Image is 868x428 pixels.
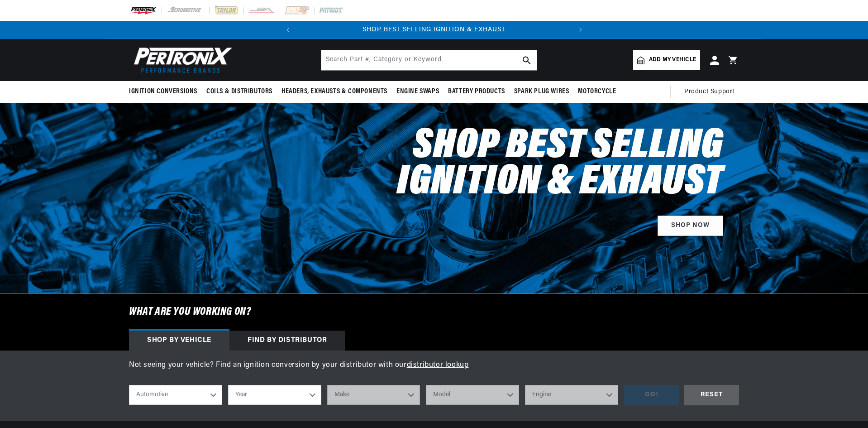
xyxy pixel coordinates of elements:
[336,129,723,201] h2: Shop Best Selling Ignition & Exhaust
[510,81,574,102] summary: Spark Plug Wires
[297,25,572,35] div: Announcement
[106,294,762,330] h6: What are you working on?
[129,360,739,371] p: Not seeing your vehicle? Find an ignition conversion by your distributor with our
[228,385,321,405] select: Year
[573,81,620,102] summary: Motorcycle
[649,56,696,64] span: Add my vehicle
[277,81,392,102] summary: Headers, Exhausts & Components
[514,87,569,96] span: Spark Plug Wires
[572,21,590,39] button: Translation missing: en.sections.announcements.next_announcement
[578,87,616,96] span: Motorcycle
[129,81,202,102] summary: Ignition Conversions
[396,87,439,96] span: Engine Swaps
[448,87,505,96] span: Battery Products
[327,385,420,405] select: Make
[281,87,387,96] span: Headers, Exhausts & Components
[658,216,723,236] a: SHOP NOW
[517,50,537,70] button: search button
[362,26,506,33] a: SHOP BEST SELLING IGNITION & EXHAUST
[297,25,572,35] div: 1 of 2
[684,385,739,405] div: RESET
[229,331,345,351] div: Find by Distributor
[279,21,297,39] button: Translation missing: en.sections.announcements.previous_announcement
[106,21,762,39] slideshow-component: Translation missing: en.sections.announcements.announcement_bar
[407,361,469,369] a: distributor lookup
[684,81,739,103] summary: Product Support
[684,87,734,97] span: Product Support
[129,385,222,405] select: Ride Type
[321,50,537,70] input: Search Part #, Category or Keyword
[129,44,233,76] img: Pertronix
[633,50,700,70] a: Add my vehicle
[129,87,197,96] span: Ignition Conversions
[444,81,510,102] summary: Battery Products
[206,87,272,96] span: Coils & Distributors
[426,385,519,405] select: Model
[129,331,229,351] div: Shop by vehicle
[525,385,618,405] select: Engine
[392,81,444,102] summary: Engine Swaps
[202,81,277,102] summary: Coils & Distributors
